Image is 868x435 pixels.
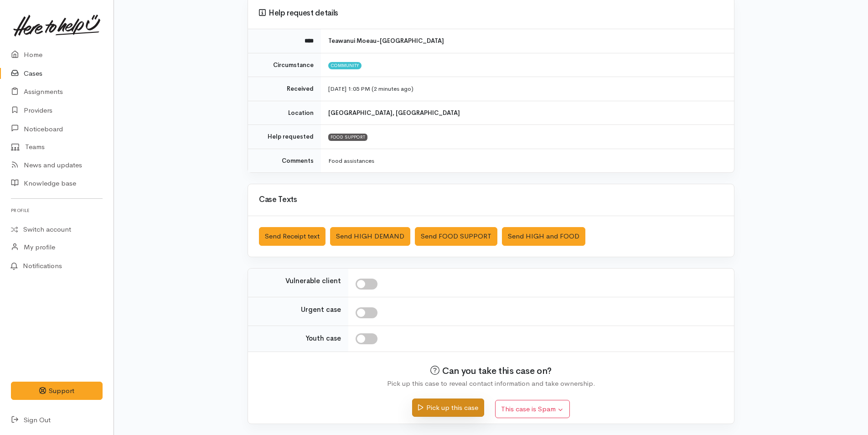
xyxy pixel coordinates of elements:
h2: Can you take this case on? [259,355,723,376]
td: Comments [248,149,321,172]
button: Support [11,382,103,400]
td: Received [248,77,321,101]
label: Vulnerable client [285,276,341,286]
b: [GEOGRAPHIC_DATA], [GEOGRAPHIC_DATA] [328,109,460,117]
button: Send Receipt text [259,227,325,246]
td: Location [248,101,321,125]
button: Send HIGH and FOOD [502,227,585,246]
span: Community [328,62,362,69]
td: Circumstance [248,53,321,77]
button: Send HIGH DEMAND [330,227,410,246]
td: Help requested [248,125,321,149]
td: Food assistances [321,149,734,172]
div: FOOD SUPPORT [328,134,367,141]
h3: Case Texts [259,196,723,204]
button: This case is Spam [495,400,570,419]
label: Urgent case [301,305,341,315]
label: Youth case [305,333,341,344]
h6: Profile [11,204,103,217]
div: Pick up this case to reveal contact information and take ownership. [377,378,605,389]
button: Pick up this case [412,399,484,417]
b: Teawanui Moeau-[GEOGRAPHIC_DATA] [328,37,444,45]
h3: Help request details [259,9,723,18]
button: Send FOOD SUPPORT [415,227,497,246]
td: [DATE] 1:05 PM (2 minutes ago) [321,77,734,101]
